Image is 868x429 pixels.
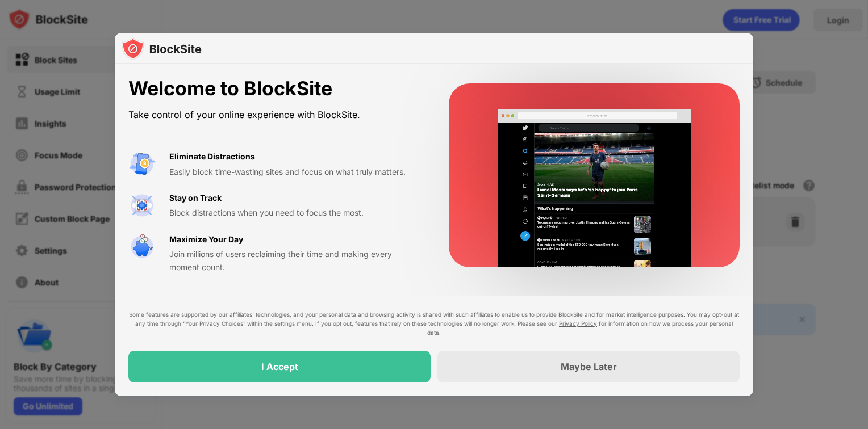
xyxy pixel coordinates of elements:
[128,233,156,260] img: value-safe-time.svg
[169,150,255,163] div: Eliminate Distractions
[128,107,422,123] div: Take control of your online experience with BlockSite.
[128,150,156,178] img: value-avoid-distractions.svg
[128,310,740,337] div: Some features are supported by our affiliates’ technologies, and your personal data and browsing ...
[169,166,422,178] div: Easily block time-wasting sites and focus on what truly matters.
[169,192,222,204] div: Stay on Track
[122,37,202,60] img: logo-blocksite.svg
[561,361,617,372] div: Maybe Later
[169,233,243,246] div: Maximize Your Day
[128,192,156,219] img: value-focus.svg
[169,207,422,219] div: Block distractions when you need to focus the most.
[169,248,422,274] div: Join millions of users reclaiming their time and making every moment count.
[261,361,298,372] div: I Accept
[128,77,422,100] div: Welcome to BlockSite
[559,320,597,327] a: Privacy Policy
